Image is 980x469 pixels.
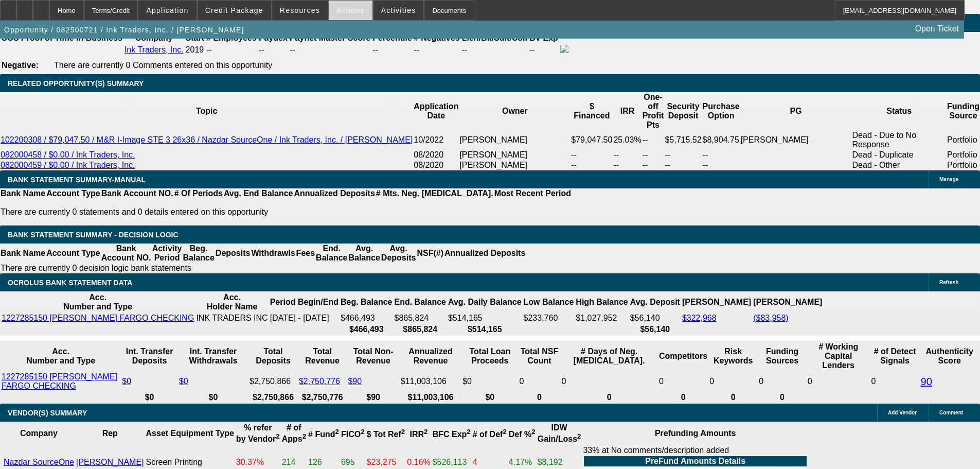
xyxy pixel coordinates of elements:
[122,377,131,386] a: $0
[102,429,118,438] b: Rep
[336,6,365,14] span: Actions
[138,1,196,20] button: Application
[174,188,223,199] th: # Of Periods
[46,244,101,263] th: Account Type
[575,313,628,323] td: $1,027,952
[462,372,518,391] td: $0
[645,457,745,465] b: PreFund Amounts Details
[101,188,174,199] th: Bank Account NO.
[1,150,135,159] a: 082000458 / $0.00 / Ink Traders, Inc.
[1,292,194,312] th: Acc. Number and Type
[413,160,459,170] td: 08/2020
[758,372,806,391] td: 0
[8,409,87,417] span: VENDOR(S) SUMMARY
[413,130,459,150] td: 10/2022
[4,26,244,34] span: Opportunity / 082500721 / Ink Traders, Inc. / [PERSON_NAME]
[348,377,362,386] a: $90
[2,372,117,390] a: 1227285150 [PERSON_NAME] FARGO CHECKING
[272,1,328,20] button: Resources
[335,428,339,436] sup: 2
[340,292,393,312] th: Beg. Balance
[340,313,393,323] td: $466,493
[852,150,947,160] td: Dead - Duplicate
[613,160,642,170] td: --
[459,130,571,150] td: [PERSON_NAME]
[571,160,613,170] td: --
[871,372,919,391] td: 0
[461,44,528,56] td: --
[519,392,560,403] th: 0
[509,430,536,439] b: Def %
[658,342,708,371] th: Competitors
[8,79,144,88] span: RELATED OPPORTUNITY(S) SUMMARY
[308,430,339,439] b: # Fund
[664,92,702,130] th: Security Deposit
[613,92,642,130] th: IRR
[664,130,702,150] td: $5,715.52
[381,244,417,263] th: Avg. Deposits
[503,428,506,436] sup: 2
[682,292,752,312] th: [PERSON_NAME]
[401,377,460,386] div: $11,003,106
[664,160,702,170] td: --
[367,430,405,439] b: $ Tot Ref
[205,6,263,14] span: Credit Package
[947,130,980,150] td: Portfolio
[373,1,424,20] button: Activities
[758,392,806,403] th: 0
[808,377,812,386] span: 0
[642,130,665,150] td: --
[664,150,702,160] td: --
[807,342,870,371] th: # Working Capital Lenders
[293,188,375,199] th: Annualized Deposits
[2,314,194,322] a: 1227285150 [PERSON_NAME] FARGO CHECKING
[413,150,459,160] td: 08/2020
[101,244,152,263] th: Bank Account NO.
[296,244,315,263] th: Fees
[448,324,522,335] th: $514,165
[753,314,789,322] a: ($83,958)
[270,313,339,323] td: [DATE] - [DATE]
[575,292,628,312] th: High Balance
[329,1,372,20] button: Actions
[467,428,470,436] sup: 2
[571,92,613,130] th: $ Financed
[523,292,575,312] th: Low Balance
[302,432,306,440] sup: 2
[270,292,339,312] th: Period Begin/End
[702,150,740,160] td: --
[852,130,947,150] td: Dead - Due to No Response
[20,429,58,438] b: Company
[249,342,297,371] th: Total Deposits
[400,342,461,371] th: Annualized Revenue
[577,432,581,440] sup: 2
[1,135,413,144] a: 102200308 / $79,047.50 / M&R I-Image STE 3 26x36 / Nazdar SourceOne / Ink Traders, Inc. / [PERSON...
[258,44,288,56] td: --
[299,377,340,386] a: $2,750,776
[939,177,958,182] span: Manage
[298,392,347,403] th: $2,750,776
[560,45,568,53] img: facebook-icon.png
[372,45,412,55] div: --
[642,150,665,160] td: --
[400,392,461,403] th: $11,003,106
[315,244,348,263] th: End. Balance
[195,313,268,323] td: INK TRADERS INC
[538,423,581,443] b: IDW Gain/Loss
[473,430,507,439] b: # of Def
[519,372,560,391] td: 0
[361,428,364,436] sup: 2
[195,292,268,312] th: Acc. Holder Name
[394,292,446,312] th: End. Balance
[401,428,405,436] sup: 2
[76,458,144,466] a: [PERSON_NAME]
[911,20,963,38] a: Open Ticket
[298,342,347,371] th: Total Revenue
[561,342,657,371] th: # Days of Neg. [MEDICAL_DATA].
[444,244,526,263] th: Annualized Deposits
[630,324,681,335] th: $56,140
[179,342,248,371] th: Int. Transfer Withdrawals
[740,92,852,130] th: PG
[215,244,251,263] th: Deposits
[340,324,393,335] th: $466,493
